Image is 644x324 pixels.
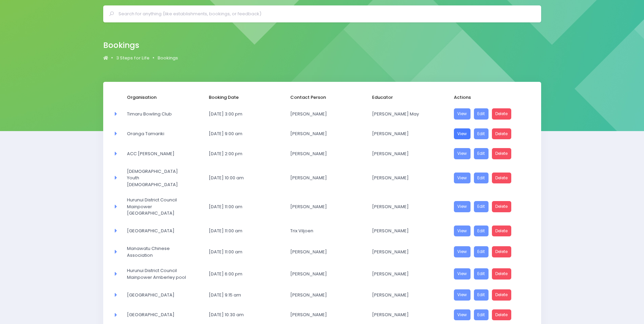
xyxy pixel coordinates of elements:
td: Andy Gibbs [368,192,449,221]
td: <a href="https://3sfl.stjis.org.nz/booking/1532d841-1d9e-4698-a070-c91811362b9f" class="btn btn-p... [449,164,531,193]
td: Pauline Ann Cooper [368,241,449,263]
td: Sharleen Kainuku [286,285,368,305]
td: Andy Gibbs [368,263,449,285]
span: Hurunui District Council Mainpower [GEOGRAPHIC_DATA] [127,197,190,217]
td: Angel Kwan [286,241,368,263]
span: [PERSON_NAME] [290,249,354,255]
a: View [454,128,471,140]
span: [PERSON_NAME] [372,292,436,299]
span: [PERSON_NAME] [372,130,436,137]
a: Edit [474,268,489,280]
span: Educator [372,94,436,101]
span: Contact Person [290,94,354,101]
span: [DATE] 11:00 am [209,249,272,255]
a: View [454,289,471,301]
a: Edit [474,226,489,237]
span: [GEOGRAPHIC_DATA] [127,311,190,318]
td: 3 October 2025 9:15 am [204,285,286,305]
a: Edit [474,289,489,301]
span: [PERSON_NAME] [290,203,354,210]
td: <a href="https://3sfl.stjis.org.nz/booking/5a3d348a-5cfb-4db3-9c59-1eba6d7b06f8" class="btn btn-p... [449,263,531,285]
td: 1 October 2025 2:00 pm [204,144,286,164]
a: Bookings [158,55,178,61]
td: Hurunui District Council Mainpower Amberley Pool [123,192,204,221]
span: [PERSON_NAME] [372,203,436,210]
span: [PERSON_NAME] [290,175,354,181]
td: Manawatu Chinese Association [123,241,204,263]
a: View [454,201,471,212]
td: Anne Frankland [286,192,368,221]
h2: Bookings [103,41,172,50]
a: Edit [474,173,489,184]
td: 30 September 2025 3:00 pm [204,104,286,124]
a: View [454,148,471,159]
span: [PERSON_NAME] [290,292,354,299]
span: [DATE] 3:00 pm [209,111,272,118]
td: ACC Nelson [123,144,204,164]
td: Samantha Foskett [286,144,368,164]
a: Edit [474,309,489,321]
td: Hurunui District Council Mainpower Amberley pool [123,263,204,285]
td: 1 October 2025 9:00 am [204,124,286,144]
a: Delete [492,289,512,301]
td: Kylie Beckers [368,144,449,164]
td: <a href="https://3sfl.stjis.org.nz/booking/ed2be895-043a-4275-8f9f-9fe197558675" class="btn btn-p... [449,221,531,241]
a: View [454,309,471,321]
td: Teressa May [368,104,449,124]
span: [PERSON_NAME] [372,311,436,318]
a: Delete [492,246,512,257]
a: Delete [492,226,512,237]
td: Genna Bradley [368,124,449,144]
span: [PERSON_NAME] [290,150,354,157]
span: [DATE] 2:00 pm [209,150,272,157]
a: Delete [492,309,512,321]
span: [DEMOGRAPHIC_DATA] Youth [DEMOGRAPHIC_DATA] [127,168,190,188]
a: Edit [474,108,489,120]
span: Actions [454,94,517,101]
td: 2 October 2025 11:00 am [204,241,286,263]
span: Timaru Bowling Club [127,111,190,118]
a: Delete [492,108,512,120]
span: Organisation [127,94,190,101]
a: Delete [492,268,512,280]
a: View [454,173,471,184]
td: 2 October 2025 6:00 pm [204,263,286,285]
span: [DATE] 9:15 am [209,292,272,299]
a: Edit [474,128,489,140]
span: [PERSON_NAME] [372,249,436,255]
span: 3 Steps for Life [116,55,149,61]
td: St John’s Golden Church [123,221,204,241]
span: [PERSON_NAME] [290,271,354,277]
td: <a href="https://3sfl.stjis.org.nz/booking/3efe3844-5f3d-4d5e-9dcc-a0b6390a0571" class="btn btn-p... [449,104,531,124]
td: <a href="https://3sfl.stjis.org.nz/booking/03fc9597-f1ad-4692-b8c6-5023366fc6a0" class="btn btn-p... [449,285,531,305]
td: Christian Youth Church [123,164,204,193]
td: <a href="https://3sfl.stjis.org.nz/booking/9bff359d-b9b4-4c95-aae6-765d7518207f" class="btn btn-p... [449,124,531,144]
td: 2 October 2025 10:00 am [204,164,286,193]
td: Lisa Kibble [286,124,368,144]
span: [GEOGRAPHIC_DATA] [127,228,190,234]
a: View [454,108,471,120]
td: Brian Gollins [286,104,368,124]
span: [DATE] 10:00 am [209,175,272,181]
span: [DATE] 10:30 am [209,311,272,318]
span: Oranga Tamariki [127,130,190,137]
a: Edit [474,246,489,257]
td: Samantha Jones [368,221,449,241]
span: [DATE] 11:00 am [209,203,272,210]
input: Search for anything (like establishments, bookings, or feedback) [118,9,532,19]
td: Trix Viljoen [286,221,368,241]
a: Delete [492,128,512,140]
span: [PERSON_NAME] [290,311,354,318]
a: Edit [474,201,489,212]
a: Delete [492,173,512,184]
td: Oranga Tamariki [123,124,204,144]
span: Manawatu Chinese Association [127,245,190,258]
td: Judy Lin [286,164,368,193]
td: Timaru Bowling Club [123,104,204,124]
td: <a href="https://3sfl.stjis.org.nz/booking/f3d0d2cc-583f-4b26-a2b6-1316aff47bc4" class="btn btn-p... [449,241,531,263]
td: Vicki LEWIS [368,285,449,305]
span: [PERSON_NAME] [372,228,436,234]
td: Papatoetoe Central school [123,285,204,305]
span: [PERSON_NAME] [372,271,436,277]
a: Edit [474,148,489,159]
